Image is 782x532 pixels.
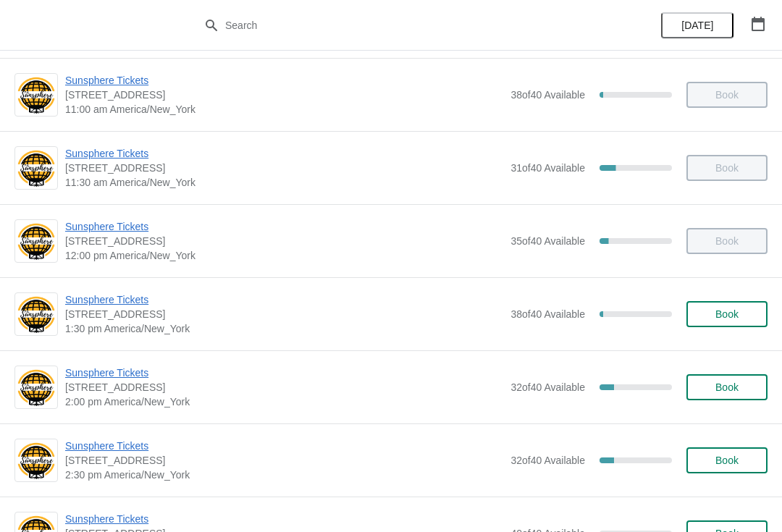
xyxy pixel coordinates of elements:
span: Book [715,455,739,466]
span: [STREET_ADDRESS] [65,380,503,394]
span: Book [715,308,739,320]
span: 32 of 40 Available [510,455,585,466]
span: Sunsphere Tickets [65,439,503,453]
span: 12:00 pm America/New_York [65,248,503,263]
img: Sunsphere Tickets | 810 Clinch Avenue, Knoxville, TN, USA | 1:30 pm America/New_York [15,295,57,334]
span: 38 of 40 Available [510,89,585,101]
button: [DATE] [661,12,733,38]
span: 1:30 pm America/New_York [65,321,503,336]
span: [STREET_ADDRESS] [65,453,503,468]
span: [STREET_ADDRESS] [65,307,503,321]
button: Book [686,301,768,327]
span: 38 of 40 Available [510,308,585,320]
span: Sunsphere Tickets [65,219,503,234]
span: Sunsphere Tickets [65,512,503,526]
span: 32 of 40 Available [510,381,585,393]
span: [DATE] [681,20,713,31]
span: 2:30 pm America/New_York [65,468,503,482]
span: Sunsphere Tickets [65,73,503,88]
span: 2:00 pm America/New_York [65,394,503,409]
img: Sunsphere Tickets | 810 Clinch Avenue, Knoxville, TN, USA | 11:00 am America/New_York [15,75,57,115]
span: 11:30 am America/New_York [65,175,503,190]
span: Sunsphere Tickets [65,366,503,380]
span: Sunsphere Tickets [65,292,503,307]
img: Sunsphere Tickets | 810 Clinch Avenue, Knoxville, TN, USA | 2:30 pm America/New_York [15,441,57,481]
span: 35 of 40 Available [510,235,585,247]
button: Book [686,374,768,400]
span: [STREET_ADDRESS] [65,234,503,248]
input: Search [224,12,586,38]
span: 31 of 40 Available [510,162,585,174]
img: Sunsphere Tickets | 810 Clinch Avenue, Knoxville, TN, USA | 11:30 am America/New_York [15,148,57,188]
span: Book [715,381,739,393]
span: Sunsphere Tickets [65,146,503,161]
img: Sunsphere Tickets | 810 Clinch Avenue, Knoxville, TN, USA | 12:00 pm America/New_York [15,221,57,261]
button: Book [686,447,768,473]
span: [STREET_ADDRESS] [65,161,503,175]
span: [STREET_ADDRESS] [65,88,503,102]
img: Sunsphere Tickets | 810 Clinch Avenue, Knoxville, TN, USA | 2:00 pm America/New_York [15,368,57,408]
span: 11:00 am America/New_York [65,102,503,117]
